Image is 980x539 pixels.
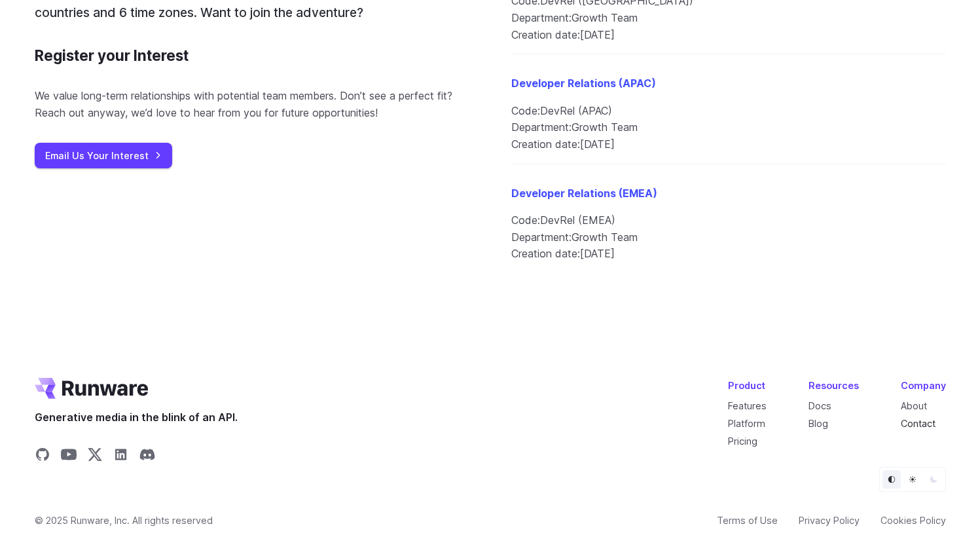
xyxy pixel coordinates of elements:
[35,88,469,121] p: We value long-term relationships with potential team members. Don’t see a perfect fit? Reach out ...
[511,28,580,41] span: Creation date:
[511,103,946,120] li: DevRel (APAC)
[511,27,946,44] li: [DATE]
[511,10,946,27] li: Growth Team
[808,418,828,429] a: Blog
[113,447,129,466] a: Share on LinkedIn
[882,470,901,489] button: Default
[728,436,757,447] a: Pricing
[35,447,50,466] a: Share on GitHub
[728,400,767,411] a: Features
[35,143,172,168] a: Email Us Your Interest
[511,247,580,260] span: Creation date:
[511,138,580,151] span: Creation date:
[87,447,103,466] a: Share on X
[901,378,946,393] div: Company
[511,187,657,200] a: Developer Relations (EMEA)
[511,136,946,153] li: [DATE]
[903,470,922,489] button: Light
[880,513,946,528] a: Cookies Policy
[717,513,778,528] a: Terms of Use
[901,400,927,411] a: About
[808,400,831,411] a: Docs
[511,229,946,246] li: Growth Team
[511,104,540,117] span: Code:
[35,513,213,528] span: © 2025 Runware, Inc. All rights reserved
[139,447,155,466] a: Share on Discord
[511,214,540,227] span: Code:
[511,246,946,263] li: [DATE]
[35,409,238,426] span: Generative media in the blink of an API.
[35,44,189,67] h3: Register your Interest
[35,378,149,399] a: Go to /
[511,231,572,244] span: Department:
[879,467,946,492] ul: Theme selector
[511,11,572,24] span: Department:
[511,121,572,134] span: Department:
[924,470,943,489] button: Dark
[61,447,77,466] a: Share on YouTube
[799,513,860,528] a: Privacy Policy
[511,77,656,90] a: Developer Relations (APAC)
[728,418,765,429] a: Platform
[511,119,946,136] li: Growth Team
[728,378,767,393] div: Product
[808,378,859,393] div: Resources
[511,212,946,229] li: DevRel (EMEA)
[901,418,935,429] a: Contact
